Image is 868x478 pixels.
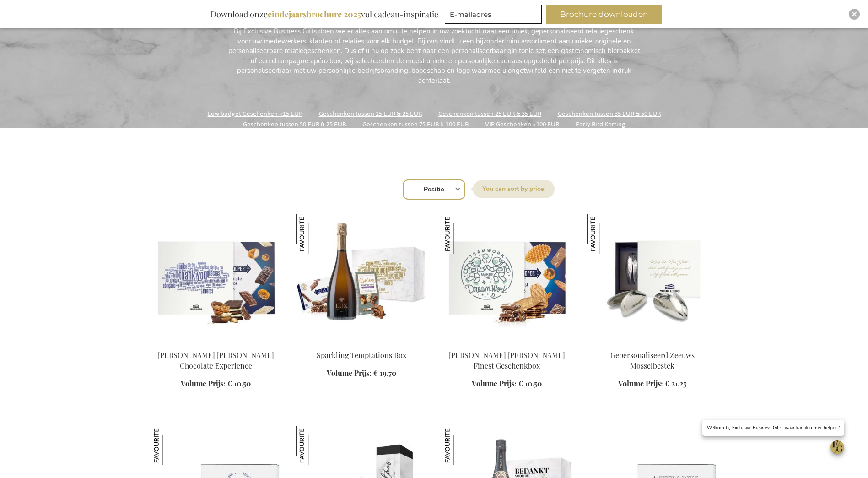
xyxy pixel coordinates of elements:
a: Jules Destrooper Jules' Finest Gift Box Jules Destrooper Jules' Finest Geschenkbox [442,339,572,348]
span: Volume Prijs: [181,379,226,388]
span: Volume Prijs: [618,379,663,388]
a: [PERSON_NAME] [PERSON_NAME] Chocolate Experience [158,350,274,370]
div: Download onze vol cadeau-inspiratie [206,5,442,24]
a: Sparkling Temptations Bpx Sparkling Temptations Box [296,339,427,348]
a: Volume Prijs: € 10,50 [472,379,542,389]
a: [PERSON_NAME] [PERSON_NAME] Finest Geschenkbox [449,350,565,370]
span: Volume Prijs: [327,368,372,378]
img: Vranken Champagne Temptations Set [442,426,481,465]
img: Sparkling Temptations Box [296,214,335,254]
a: Geschenken tussen 50 EUR & 75 EUR [243,118,346,130]
div: Close [849,9,860,20]
form: marketing offers and promotions [445,5,545,27]
a: Geschenken tussen 75 EUR & 100 EUR [362,118,469,130]
span: € 10,50 [227,379,251,388]
button: Brochure downloaden [546,5,662,24]
a: Geschenken tussen 15 EUR & 25 EUR [319,108,422,120]
a: Sparkling Temptations Box [317,350,406,360]
img: The Perfect Temptations Box [296,426,335,465]
a: Low budget Geschenken <15 EUR [208,108,302,120]
img: Personalised Zeeland Mussel Cutlery [587,214,718,342]
a: Volume Prijs: € 21,25 [618,379,686,389]
span: Volume Prijs: [472,379,517,388]
a: Geschenken tussen 35 EUR & 50 EUR [558,108,661,120]
span: € 10,50 [518,379,542,388]
img: Sparkling Temptations Bpx [296,214,427,342]
p: Bij Exclusive Business Gifts doen we er alles aan om u te helpen in uw zoektocht naar een uniek, ... [228,27,640,86]
img: Gepersonaliseerd Zeeuws Mosselbestek [587,214,626,254]
img: Jules Destrooper Jules' Finest Geschenkbox [442,214,481,254]
img: Close [852,11,857,17]
a: Volume Prijs: € 19,70 [327,368,396,379]
a: Jules Destrooper Jules' Chocolate Experience [151,339,281,348]
img: Jules Destrooper Jules' Chocolate Experience [151,214,281,342]
a: Early Bird Korting [576,118,625,130]
a: VIP Geschenken >100 EUR [485,118,559,130]
span: € 21,25 [665,379,686,388]
input: E-mailadres [445,5,542,24]
img: Jules Destrooper Ultimate Biscuits Gift Set [151,426,190,465]
span: € 19,70 [373,368,396,378]
a: Geschenken tussen 25 EUR & 35 EUR [438,108,541,120]
a: Gepersonaliseerd Zeeuws Mosselbestek [610,350,695,370]
b: eindejaarsbrochure 2025 [268,9,361,20]
a: Volume Prijs: € 10,50 [181,379,251,389]
a: Personalised Zeeland Mussel Cutlery Gepersonaliseerd Zeeuws Mosselbestek [587,339,718,348]
label: Sorteer op [473,180,555,198]
img: Jules Destrooper Jules' Finest Gift Box [442,214,572,342]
